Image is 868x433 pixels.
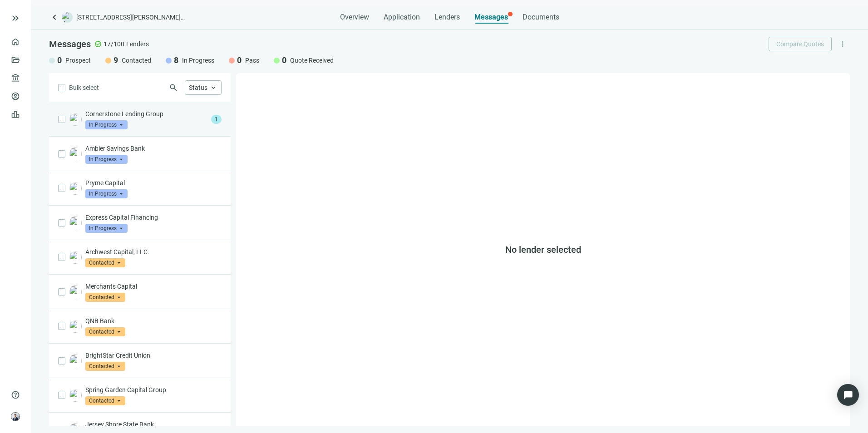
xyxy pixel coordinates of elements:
[769,37,832,51] button: Compare Quotes
[11,74,17,83] span: account_balance
[49,39,91,49] span: Messages
[69,83,99,93] span: Bulk select
[69,113,82,126] img: f3f17009-5499-4fdb-ae24-b4f85919d8eb
[838,40,847,48] span: more_vert
[85,109,207,118] p: Cornerstone Lending Group
[11,390,20,399] span: help
[523,13,559,22] span: Documents
[69,354,82,367] img: c523bc44-28ab-44fd-b75c-3650c23eb5b6
[384,13,420,22] span: Application
[85,224,128,233] span: In Progress
[85,258,125,267] span: Contacted
[434,13,460,22] span: Lenders
[126,39,149,49] span: Lenders
[209,84,217,92] span: keyboard_arrow_up
[85,120,128,129] span: In Progress
[69,216,82,229] img: 22237710-b25b-450e-af49-e651eca25a82
[10,13,21,24] button: keyboard_double_arrow_right
[189,84,207,91] span: Status
[474,13,508,21] span: Messages
[49,12,60,23] a: keyboard_arrow_left
[76,13,185,22] span: [STREET_ADDRESS][PERSON_NAME][PERSON_NAME]
[182,56,214,65] span: In Progress
[69,389,82,402] img: 10d3e620-b3e7-41f8-8fc0-2ae573c345e5
[245,56,259,65] span: Pass
[85,316,222,325] p: QNB Bank
[290,56,334,65] span: Quote Received
[174,55,178,66] span: 8
[122,56,151,65] span: Contacted
[69,148,82,160] img: 303a2f5d-ac4b-4a59-b199-460e7b39b3e4
[85,189,128,198] span: In Progress
[169,83,178,92] span: search
[85,293,125,302] span: Contacted
[837,384,859,406] div: Open Intercom Messenger
[11,413,20,421] img: avatar
[85,282,222,291] p: Merchants Capital
[62,12,73,23] img: deal-logo
[85,362,125,371] span: Contacted
[835,37,850,51] button: more_vert
[340,13,369,22] span: Overview
[85,327,125,336] span: Contacted
[69,320,82,333] img: 7ff01efa-7070-4834-a4d6-e249bbf8f8e1
[69,182,82,195] img: b51026bb-dfdf-4c43-b42d-d9cf265a721c.png
[85,247,222,256] p: Archwest Capital, LLC.
[85,144,222,153] p: Ambler Savings Bank
[85,385,222,394] p: Spring Garden Capital Group
[85,213,222,222] p: Express Capital Financing
[85,155,128,164] span: In Progress
[237,55,242,66] span: 0
[282,55,286,66] span: 0
[113,55,118,66] span: 9
[211,115,222,124] span: 1
[104,39,124,49] span: 17/100
[85,420,222,429] p: Jersey Shore State Bank
[65,56,91,65] span: Prospect
[236,73,850,426] div: No lender selected
[57,55,62,66] span: 0
[69,251,82,264] img: 7661a31f-baf9-4577-ad1b-09a9d9ab2c0b
[85,351,222,360] p: BrightStar Credit Union
[94,40,102,48] span: check_circle
[85,178,222,187] p: Pryme Capital
[85,396,125,405] span: Contacted
[69,285,82,298] img: 27bc99b2-7afe-4902-b7e4-b95cb4d571f1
